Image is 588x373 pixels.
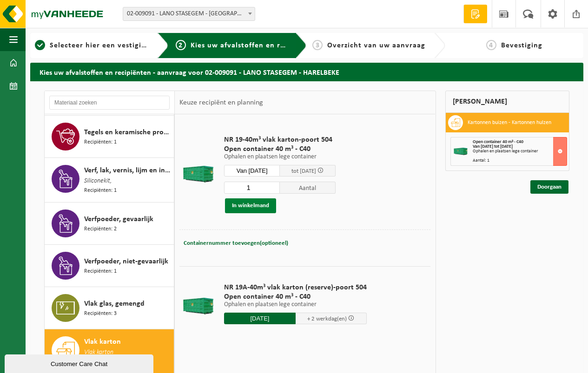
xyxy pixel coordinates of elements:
div: Ophalen en plaatsen lege container [473,149,567,154]
span: Open container 40 m³ - C40 [224,144,336,154]
span: 4 [486,40,496,50]
h3: Kartonnen buizen - Kartonnen hulzen [468,115,551,130]
span: Recipiënten: 1 [84,186,117,195]
span: Vlak glas, gemengd [84,298,145,309]
span: Aantal [280,182,336,194]
span: Selecteer hier een vestiging [50,42,150,49]
span: 02-009091 - LANO STASEGEM - HARELBEKE [123,7,255,21]
span: Containernummer toevoegen(optioneel) [184,240,288,246]
input: Selecteer datum [224,313,296,324]
p: Ophalen en plaatsen lege container [224,301,367,308]
p: Ophalen en plaatsen lege container [224,154,336,160]
span: Overzicht van uw aanvraag [327,42,425,49]
div: [PERSON_NAME] [445,91,570,113]
button: Verf, lak, vernis, lijm en inkt, industrieel in kleinverpakking Siliconekit, Recipiënten: 1 [45,158,174,203]
button: Verfpoeder, gevaarlijk Recipiënten: 2 [45,203,174,245]
strong: Van [DATE] tot [DATE] [473,144,513,149]
span: Vlak karton [84,336,121,347]
span: NR 19-40m³ vlak karton-poort 504 [224,135,336,144]
a: Doorgaan [530,180,568,194]
span: Siliconekit, [84,176,112,186]
span: Kies uw afvalstoffen en recipiënten [191,42,318,49]
span: Verfpoeder, niet-gevaarlijk [84,256,168,267]
span: Vlak karton [84,347,113,358]
span: + 2 werkdag(en) [307,316,347,322]
span: Verfpoeder, gevaarlijk [84,214,153,225]
span: tot [DATE] [291,168,316,174]
span: Bevestiging [501,42,542,49]
span: 1 [35,40,45,50]
span: Recipiënten: 1 [84,267,117,276]
button: Containernummer toevoegen(optioneel) [183,237,289,250]
span: Recipiënten: 2 [84,225,117,234]
span: NR 19A-40m³ vlak karton (reserve)-poort 504 [224,283,367,292]
span: Recipiënten: 3 [84,309,117,318]
span: Open container 40 m³ - C40 [224,292,367,301]
span: 2 [176,40,186,50]
input: Materiaal zoeken [49,96,170,110]
h2: Kies uw afvalstoffen en recipiënten - aanvraag voor 02-009091 - LANO STASEGEM - HARELBEKE [30,63,583,81]
span: Open container 40 m³ - C40 [473,139,523,144]
button: Vlak glas, gemengd Recipiënten: 3 [45,287,174,329]
button: Tegels en keramische producten Recipiënten: 1 [45,116,174,158]
button: In winkelmand [225,198,276,213]
span: Verf, lak, vernis, lijm en inkt, industrieel in kleinverpakking [84,165,172,176]
button: Verfpoeder, niet-gevaarlijk Recipiënten: 1 [45,245,174,287]
div: Aantal: 1 [473,158,567,163]
div: Keuze recipiënt en planning [175,91,268,114]
span: Tegels en keramische producten [84,127,172,138]
span: 02-009091 - LANO STASEGEM - HARELBEKE [123,7,255,20]
span: 3 [312,40,323,50]
span: Recipiënten: 1 [84,138,117,147]
iframe: chat widget [5,353,155,373]
a: 1Selecteer hier een vestiging [35,40,150,51]
input: Selecteer datum [224,165,280,177]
